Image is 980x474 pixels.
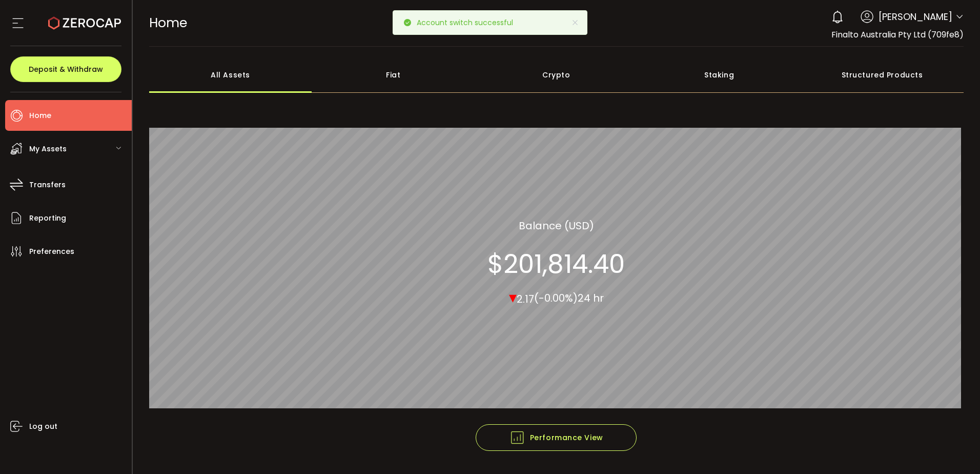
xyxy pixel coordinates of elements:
div: Fiat [312,57,475,93]
span: Home [29,108,51,123]
span: ▾ [509,286,517,308]
span: Reporting [29,211,66,226]
div: Crypto [475,57,638,93]
span: Performance View [509,430,603,445]
span: My Assets [29,142,67,156]
span: (-0.00%) [534,291,578,305]
iframe: Chat Widget [929,425,980,474]
span: Deposit & Withdraw [29,66,103,73]
span: Transfers [29,177,66,192]
section: Balance (USD) [519,218,594,233]
button: Deposit & Withdraw [10,56,121,82]
span: Log out [29,419,57,434]
span: Home [149,14,187,32]
div: All Assets [149,57,312,93]
button: Performance View [476,424,637,451]
span: Preferences [29,244,74,259]
div: Staking [638,57,801,93]
div: Structured Products [801,57,964,93]
span: Finalto Australia Pty Ltd (709fe8) [831,29,964,41]
span: 24 hr [578,291,604,305]
section: $201,814.40 [487,248,625,279]
span: [PERSON_NAME] [879,10,952,24]
p: Account switch successful [417,19,521,26]
span: 2.17 [517,291,534,306]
